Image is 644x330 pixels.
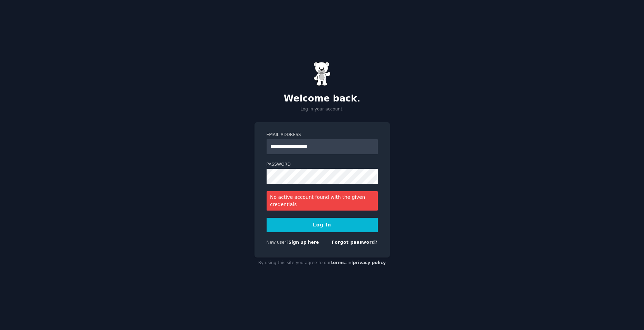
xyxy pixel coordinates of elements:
[288,240,319,245] a: Sign up here
[254,93,390,104] h2: Welcome back.
[332,240,378,245] a: Forgot password?
[353,260,386,265] a: privacy policy
[267,132,378,138] label: Email Address
[254,258,390,269] div: By using this site you agree to our and
[267,240,289,245] span: New user?
[267,218,378,232] button: Log In
[267,162,378,168] label: Password
[331,260,345,265] a: terms
[267,191,378,211] div: No active account found with the given credentials
[254,106,390,113] p: Log in your account.
[314,62,331,86] img: Gummy Bear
